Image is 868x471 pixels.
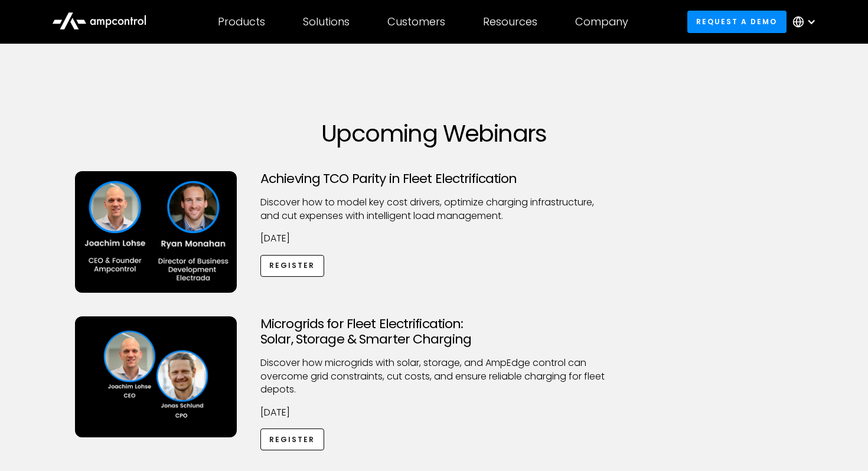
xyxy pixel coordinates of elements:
[387,15,445,28] div: Customers
[75,119,793,148] h1: Upcoming Webinars
[260,255,324,277] a: Register
[483,15,537,28] div: Resources
[687,11,787,32] a: Request a demo
[575,15,628,28] div: Company
[303,15,350,28] div: Solutions
[260,316,608,348] h3: Microgrids for Fleet Electrification: Solar, Storage & Smarter Charging
[260,171,608,187] h3: Achieving TCO Parity in Fleet Electrification
[260,429,324,450] a: Register
[260,356,608,396] p: Discover how microgrids with solar, storage, and AmpEdge control can overcome grid constraints, c...
[218,15,265,28] div: Products
[260,196,608,223] p: Discover how to model key cost drivers, optimize charging infrastructure, and cut expenses with i...
[260,232,608,245] p: [DATE]
[260,406,608,419] p: [DATE]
